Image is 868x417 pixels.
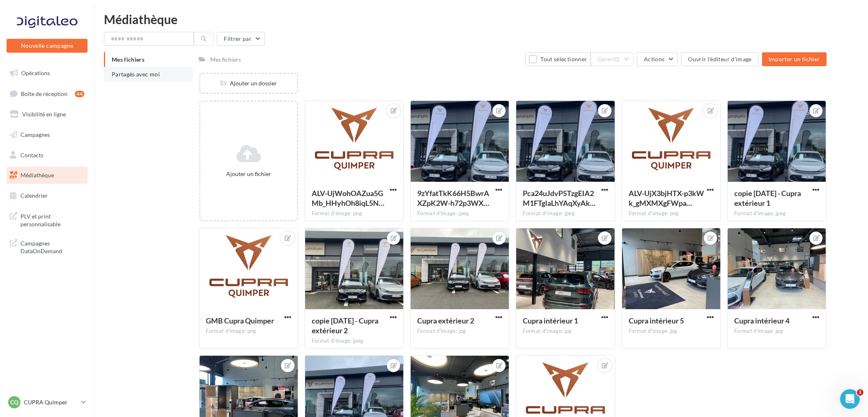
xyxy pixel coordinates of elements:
[857,389,864,396] span: 1
[613,56,620,62] span: (0)
[20,151,43,158] span: Contacts
[5,147,89,164] a: Contacts
[104,13,858,25] div: Médiathèque
[681,52,758,66] button: Ouvrir l'éditeur d'image
[7,395,88,410] a: CQ CUPRA Quimper
[417,328,502,335] div: Format d'image: jpg
[20,131,50,138] span: Campagnes
[629,328,714,335] div: Format d'image: jpg
[417,210,502,217] div: Format d'image: jpeg
[5,65,89,82] a: Opérations
[312,210,397,217] div: Format d'image: png
[734,316,789,325] span: Cupra intérieur 4
[10,398,18,406] span: CQ
[75,91,84,97] div: 44
[523,210,608,217] div: Format d'image: jpeg
[5,167,89,184] a: Médiathèque
[312,189,385,207] span: ALV-UjWohOAZua5GMb_HHyhOh8iqL5N5ZIL9Idc5cgScbeq8lerLy40S
[206,316,274,325] span: GMB Cupra Quimper
[20,238,84,255] span: Campagnes DataOnDemand
[644,56,664,62] span: Actions
[523,189,596,207] span: Pca24uJdvP5TzgEIA2M1FTglaLhYAqXyAk4ff5QpJwNe2bN64WNnHoheKXW56ZTBlRX90Vqtr7kzEBo3Mw=s0
[5,234,89,259] a: Campagnes DataOnDemand
[417,189,489,207] span: 9zYfatTkK66H5BwrAXZpK2W-h72p3WXK-gu7WmuZuo7NK1Pkk62n7oilGZRES79rXbafMZX89kxNMhs8ZA=s0
[523,328,608,335] div: Format d'image: jpg
[734,328,819,335] div: Format d'image: jpg
[734,210,819,217] div: Format d'image: jpeg
[206,328,291,335] div: Format d'image: png
[20,211,84,228] span: PLV et print personnalisable
[591,52,634,66] button: Gérer(0)
[417,316,474,325] span: Cupra extérieur 2
[211,56,241,64] div: Mes fichiers
[5,106,89,123] a: Visibilité en ligne
[20,172,54,178] span: Médiathèque
[24,398,78,406] p: CUPRA Quimper
[7,39,88,53] button: Nouvelle campagne
[762,52,827,66] button: Importer un fichier
[217,32,265,46] button: Filtrer par
[21,90,67,97] span: Boîte de réception
[523,316,578,325] span: Cupra intérieur 1
[629,210,714,217] div: Format d'image: png
[112,56,144,63] span: Mes fichiers
[840,389,860,409] iframe: Intercom live chat
[629,316,684,325] span: Cupra intérieur 5
[5,126,89,143] a: Campagnes
[204,170,294,178] div: Ajouter un fichier
[312,337,397,345] div: Format d'image: jpeg
[20,192,48,199] span: Calendrier
[5,187,89,204] a: Calendrier
[312,316,378,335] span: copie 02-07-2025 - Cupra extérieur 2
[112,71,160,78] span: Partagés avec moi
[200,79,297,87] div: Ajouter un dossier
[5,85,89,103] a: Boîte de réception44
[629,189,704,207] span: ALV-UjX3bjHTX-p3kWk_gMXMXgFWpa9qryonqxdmF4BdrfGx7Z5QoPPn
[769,56,820,62] span: Importer un fichier
[21,69,50,76] span: Opérations
[5,207,89,232] a: PLV et print personnalisable
[637,52,678,66] button: Actions
[734,189,801,207] span: copie 08-07-2025 - Cupra extérieur 1
[525,52,591,66] button: Tout sélectionner
[22,111,66,118] span: Visibilité en ligne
